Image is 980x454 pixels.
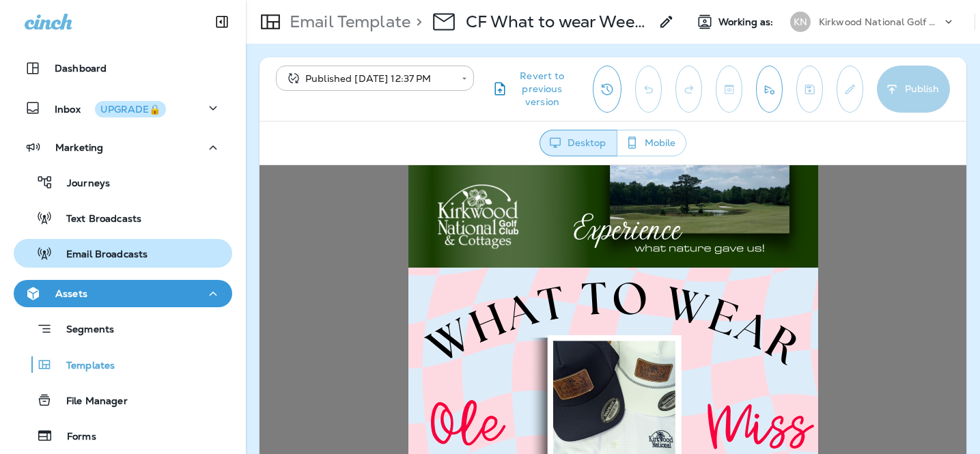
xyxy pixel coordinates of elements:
span: Working as: [718,16,776,28]
p: Email Broadcasts [53,249,148,261]
button: Email Broadcasts [14,239,232,268]
p: Assets [55,288,87,299]
p: CF What to wear Week 1 2025 - 8/30 [466,12,650,32]
button: Dashboard [14,55,232,82]
button: Templates [14,350,232,379]
button: Assets [14,280,232,307]
p: Segments [53,324,114,337]
button: Mobile [617,130,686,156]
div: Published [DATE] 12:37 PM [285,72,452,85]
p: File Manager [53,395,128,408]
button: UPGRADE🔒 [95,101,166,117]
button: Desktop [540,130,617,156]
button: Journeys [14,168,232,197]
button: Text Broadcasts [14,203,232,232]
button: File Manager [14,386,232,414]
p: Email Template [284,12,410,32]
div: KN [790,12,811,32]
img: Kirkwood--What-to-wear-Week-1---email.png [149,102,559,333]
button: View Changelog [593,66,621,113]
p: Inbox [55,101,166,115]
p: > [410,12,422,32]
p: Journeys [53,178,110,190]
div: UPGRADE🔒 [100,104,160,114]
p: Dashboard [55,63,107,74]
p: Marketing [55,142,103,153]
p: Forms [53,431,96,444]
button: Send test email [756,66,783,113]
button: InboxUPGRADE🔒 [14,94,232,122]
button: Revert to previous version [485,66,582,113]
button: Segments [14,314,232,343]
p: Templates [53,360,115,373]
button: Marketing [14,134,232,161]
button: Forms [14,421,232,450]
button: Collapse Sidebar [203,8,241,36]
p: Text Broadcasts [53,213,141,226]
span: Revert to previous version [508,70,576,109]
p: Kirkwood National Golf Club [819,16,942,27]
